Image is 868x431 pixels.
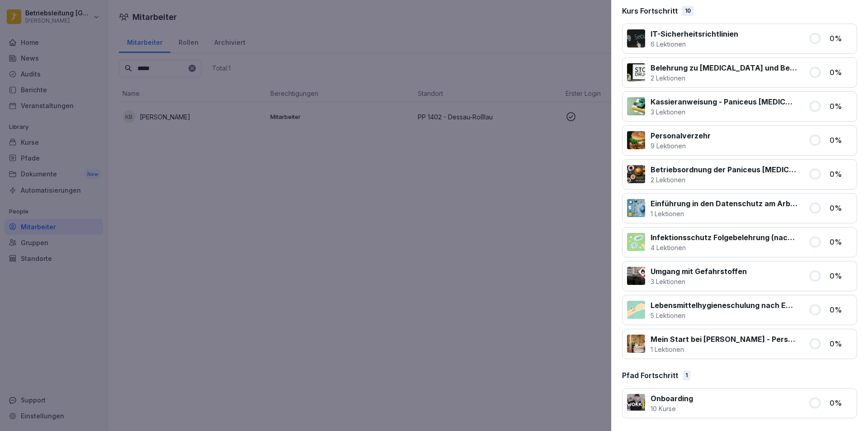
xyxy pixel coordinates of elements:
[682,6,693,16] div: 10
[651,73,797,83] p: 2 Lektionen
[651,39,738,49] p: 6 Lektionen
[651,334,797,345] p: Mein Start bei [PERSON_NAME] - Personalfragebogen
[651,62,797,73] p: Belehrung zu [MEDICAL_DATA] und Betäubungsmitteln am Arbeitsplatz
[830,304,852,315] p: 0 %
[651,266,747,277] p: Umgang mit Gefahrstoffen
[651,198,797,209] p: Einführung in den Datenschutz am Arbeitsplatz nach Art. 13 ff. DSGVO
[651,311,797,320] p: 5 Lektionen
[651,300,797,311] p: Lebensmittelhygieneschulung nach EU-Verordnung (EG) Nr. 852 / 2004
[830,135,852,146] p: 0 %
[651,141,711,151] p: 9 Lektionen
[651,232,797,243] p: Infektionsschutz Folgebelehrung (nach §43 IfSG)
[651,393,693,404] p: Onboarding
[651,130,711,141] p: Personalverzehr
[830,398,852,408] p: 0 %
[622,370,678,381] p: Pfad Fortschritt
[651,175,797,185] p: 2 Lektionen
[651,243,797,252] p: 4 Lektionen
[651,404,693,413] p: 10 Kurse
[830,101,852,112] p: 0 %
[683,370,690,380] div: 1
[830,338,852,349] p: 0 %
[830,203,852,213] p: 0 %
[651,164,797,175] p: Betriebsordnung der Paniceus [MEDICAL_DATA] Systemzentrale
[651,96,797,107] p: Kassieranweisung - Paniceus [MEDICAL_DATA] Systemzentrale GmbH
[830,33,852,44] p: 0 %
[830,169,852,180] p: 0 %
[651,107,797,117] p: 3 Lektionen
[830,270,852,281] p: 0 %
[830,67,852,78] p: 0 %
[830,237,852,247] p: 0 %
[651,28,738,39] p: IT-Sicherheitsrichtlinien
[651,277,747,286] p: 3 Lektionen
[651,345,797,354] p: 1 Lektionen
[651,209,797,218] p: 1 Lektionen
[622,5,678,16] p: Kurs Fortschritt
